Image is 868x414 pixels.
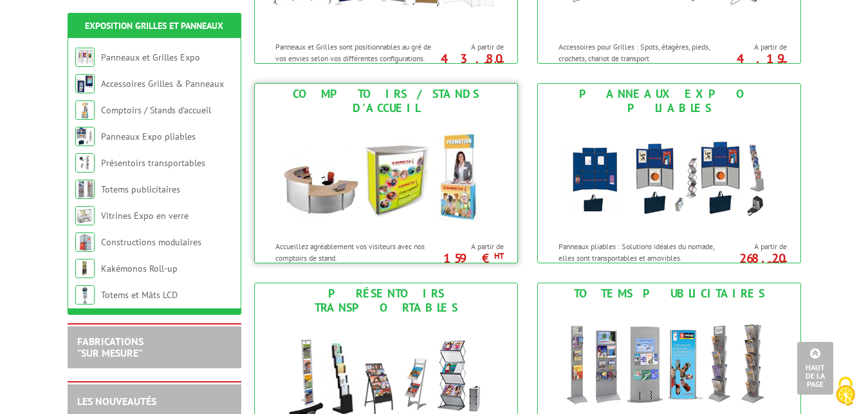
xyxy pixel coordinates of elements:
button: Cookies (fenêtre modale) [823,370,868,414]
a: FABRICATIONS"Sur Mesure" [77,335,143,359]
a: Exposition Grilles et Panneaux [85,20,223,32]
span: A partir de [721,241,787,252]
img: Comptoirs / Stands d'accueil [267,118,505,234]
a: Totems et Mâts LCD [101,289,178,301]
img: Panneaux Expo pliables [550,118,788,234]
a: Vitrines Expo en verre [101,210,189,221]
p: 4.19 € [715,55,787,70]
p: Panneaux et Grilles sont positionnables au gré de vos envies selon vos différentes configurations. [275,41,435,63]
a: Accessoires Grilles & Panneaux [101,78,224,89]
a: Présentoirs transportables [101,157,205,169]
img: Vitrines Expo en verre [75,206,95,225]
sup: HT [494,250,504,261]
sup: HT [494,59,504,70]
p: 159 € [432,254,504,262]
span: A partir de [438,42,504,52]
a: Panneaux Expo pliables Panneaux Expo pliables Panneaux pliables : Solutions idéales du nomade, el... [537,83,801,263]
img: Constructions modulaires [75,232,95,252]
a: Comptoirs / Stands d'accueil [101,104,211,116]
a: Totems publicitaires [101,183,180,195]
img: Totems et Mâts LCD [75,285,95,305]
p: 43.80 € [432,55,504,70]
img: Cookies (fenêtre modale) [829,375,862,408]
span: A partir de [438,241,504,252]
img: Panneaux et Grilles Expo [75,48,95,67]
p: 268.20 € [715,254,787,270]
a: Panneaux et Grilles Expo [101,52,200,63]
a: LES NOUVEAUTÉS [77,395,156,408]
a: Kakémonos Roll-up [101,263,178,274]
div: Panneaux Expo pliables [541,87,797,115]
span: A partir de [721,42,787,52]
div: Présentoirs transportables [258,287,514,315]
a: Comptoirs / Stands d'accueil Comptoirs / Stands d'accueil Accueillez agréablement vos visiteurs a... [254,83,518,263]
img: Comptoirs / Stands d'accueil [75,100,95,120]
img: Présentoirs transportables [75,153,95,173]
div: Totems publicitaires [541,287,797,301]
p: Accueillez agréablement vos visiteurs avec nos comptoirs de stand. [275,241,435,263]
div: Comptoirs / Stands d'accueil [258,87,514,115]
a: Haut de la page [797,342,833,395]
sup: HT [777,59,787,70]
p: Accessoires pour Grilles : Spots, étagères, pieds, crochets, chariot de transport [559,41,718,63]
img: Totems publicitaires [75,180,95,199]
a: Constructions modulaires [101,236,201,248]
img: Kakémonos Roll-up [75,259,95,278]
img: Panneaux Expo pliables [75,127,95,146]
a: Panneaux Expo pliables [101,131,196,142]
img: Accessoires Grilles & Panneaux [75,74,95,93]
sup: HT [777,258,787,269]
p: Panneaux pliables : Solutions idéales du nomade, elles sont transportables et amovibles. [559,241,718,263]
